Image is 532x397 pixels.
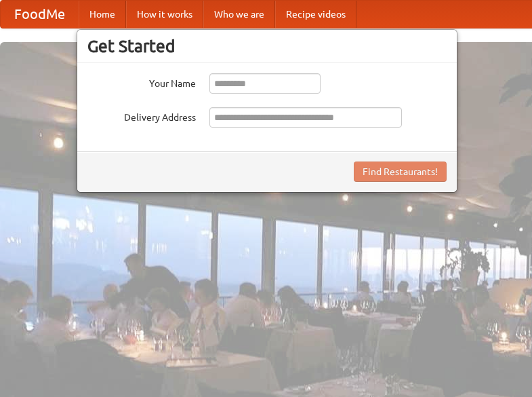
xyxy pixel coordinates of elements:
[87,107,196,124] label: Delivery Address
[79,1,126,28] a: Home
[87,73,196,90] label: Your Name
[203,1,275,28] a: Who we are
[354,162,447,182] button: Find Restaurants!
[275,1,356,28] a: Recipe videos
[87,36,447,56] h3: Get Started
[126,1,203,28] a: How it works
[1,1,79,28] a: FoodMe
